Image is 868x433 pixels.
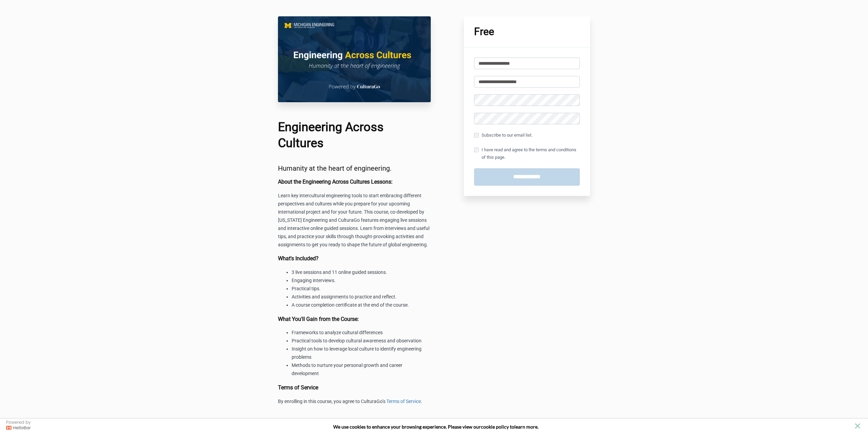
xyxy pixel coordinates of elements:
[278,384,318,391] strong: Terms of Service
[474,27,580,37] h1: Free
[292,362,402,376] span: Methods to nurture your personal growth and career development
[292,269,387,275] span: 3 live sessions and 11 online guided sessions.
[278,255,319,262] b: What's Included?
[853,422,862,430] button: close
[292,286,321,291] span: Practical tips.
[292,330,383,335] span: Frameworks to analyze cultural differences
[386,399,421,404] a: Terms of Service
[510,424,514,430] strong: to
[278,193,429,247] span: Learn key intercultural engineering tools to start embracing different perspectives and cultures ...
[292,338,422,343] span: Practical tools to develop cultural awareness and observation
[292,302,409,308] span: A course completion certificate at the end of the course.
[278,316,359,322] b: What You'll Gain from the Course:
[278,164,392,172] span: Humanity at the heart of engineering.
[278,179,393,185] b: About the Engineering Across Cultures Lessons:
[474,133,479,138] input: Subscribe to our email list.
[474,146,580,161] label: I have read and agree to the terms and conditions of this page.
[292,278,336,283] span: Engaging interviews.
[292,346,422,360] span: Insight on how to leverage local culture to identify engineering problems
[292,294,397,299] span: Activities and assignments to practice and reflect.
[278,119,431,151] h1: Engineering Across Cultures
[333,424,481,430] span: We use cookies to enhance your browsing experience. Please view our
[278,16,431,102] img: 02d04e1-0800-2025-a72d-d03204e05687_Course_Main_Image.png
[474,132,532,139] label: Subscribe to our email list.
[481,424,509,430] a: cookie policy
[514,424,539,430] span: learn more.
[278,399,422,404] span: By enrolling in this course, you agree to CulturaGo’s .
[474,148,479,152] input: I have read and agree to the terms and conditions of this page.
